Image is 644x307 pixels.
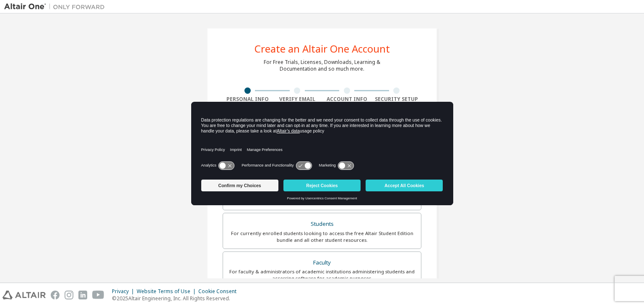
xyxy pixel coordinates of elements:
[372,96,422,103] div: Security Setup
[112,295,241,302] p: © 2025 Altair Engineering, Inc. All Rights Reserved.
[273,96,322,103] div: Verify Email
[4,3,109,11] img: Altair One
[92,291,104,299] img: youtube.svg
[228,257,416,269] div: Faculty
[137,288,198,295] div: Website Terms of Use
[3,291,46,299] img: altair_logo.svg
[198,288,241,295] div: Cookie Consent
[264,59,380,72] div: For Free Trials, Licenses, Downloads, Learning & Documentation and so much more.
[254,44,390,54] div: Create an Altair One Account
[228,218,416,230] div: Students
[65,291,73,299] img: instagram.svg
[78,291,87,299] img: linkedin.svg
[228,230,416,243] div: For currently enrolled students looking to access the free Altair Student Edition bundle and all ...
[322,96,372,103] div: Account Info
[228,268,416,282] div: For faculty & administrators of academic institutions administering students and accessing softwa...
[223,96,273,103] div: Personal Info
[112,288,137,295] div: Privacy
[51,291,60,299] img: facebook.svg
